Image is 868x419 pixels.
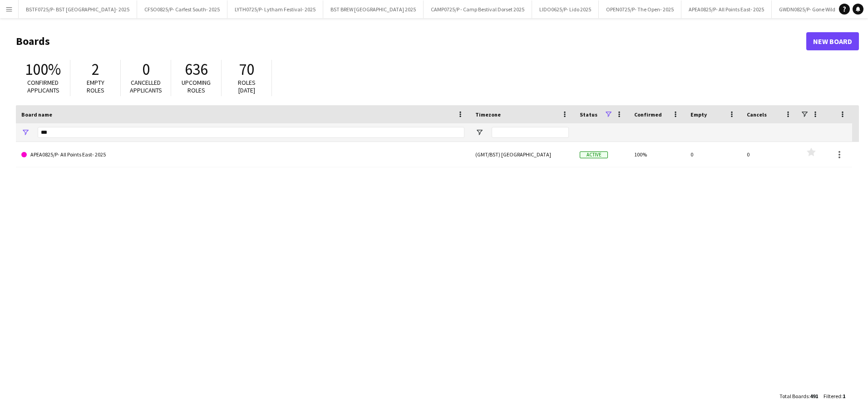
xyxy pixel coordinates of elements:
span: Roles [DATE] [238,78,256,94]
span: 70 [239,59,254,79]
span: Total Boards [779,393,809,400]
input: Board name Filter Input [38,127,464,138]
span: Active [580,151,608,158]
h1: Boards [16,34,806,48]
span: 100% [25,59,61,79]
span: Timezone [475,111,501,118]
div: 0 [741,142,798,167]
span: Confirmed [634,111,662,118]
span: 1 [843,393,845,400]
button: APEA0825/P- All Points East- 2025 [681,0,772,18]
a: APEA0825/P- All Points East- 2025 [21,142,464,167]
span: Status [580,111,597,118]
button: Open Filter Menu [475,128,483,136]
div: (GMT/BST) [GEOGRAPHIC_DATA] [470,142,574,167]
span: 491 [810,393,818,400]
button: LIDO0625/P- Lido 2025 [532,0,599,18]
span: Filtered [824,393,841,400]
span: Confirmed applicants [27,78,59,94]
span: Empty roles [87,78,104,94]
button: OPEN0725/P- The Open- 2025 [599,0,681,18]
span: Empty [690,111,707,118]
button: Open Filter Menu [21,128,30,136]
span: 0 [142,59,150,79]
span: Board name [21,111,52,118]
button: CFSO0825/P- Carfest South- 2025 [137,0,227,18]
button: LYTH0725/P- Lytham Festival- 2025 [227,0,323,18]
div: : [779,387,818,405]
span: Upcoming roles [182,78,211,94]
span: Cancelled applicants [130,78,162,94]
span: 636 [185,59,208,79]
button: CAMP0725/P - Camp Bestival Dorset 2025 [424,0,532,18]
a: New Board [806,32,859,50]
button: BST BREW [GEOGRAPHIC_DATA] 2025 [323,0,424,18]
span: Cancels [747,111,767,118]
input: Timezone Filter Input [492,127,569,138]
span: 2 [92,59,99,79]
button: BSTF0725/P- BST [GEOGRAPHIC_DATA]- 2025 [19,0,137,18]
div: 0 [685,142,741,167]
div: 100% [629,142,685,167]
div: : [824,387,845,405]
